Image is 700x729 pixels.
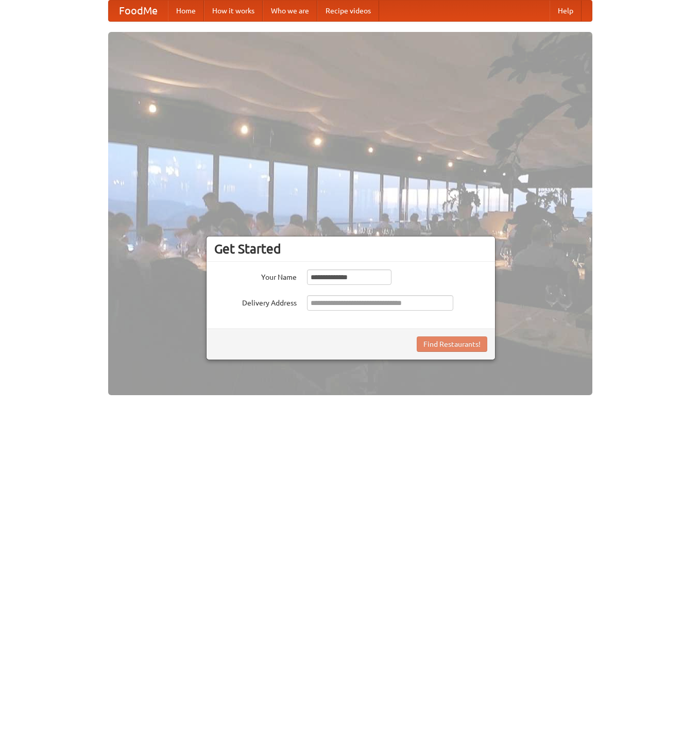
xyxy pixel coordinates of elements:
[109,1,168,21] a: FoodMe
[263,1,317,21] a: Who we are
[168,1,204,21] a: Home
[204,1,263,21] a: How it works
[317,1,379,21] a: Recipe videos
[550,1,582,21] a: Help
[214,269,297,282] label: Your Name
[214,295,297,308] label: Delivery Address
[214,241,487,257] h3: Get Started
[417,336,487,352] button: Find Restaurants!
